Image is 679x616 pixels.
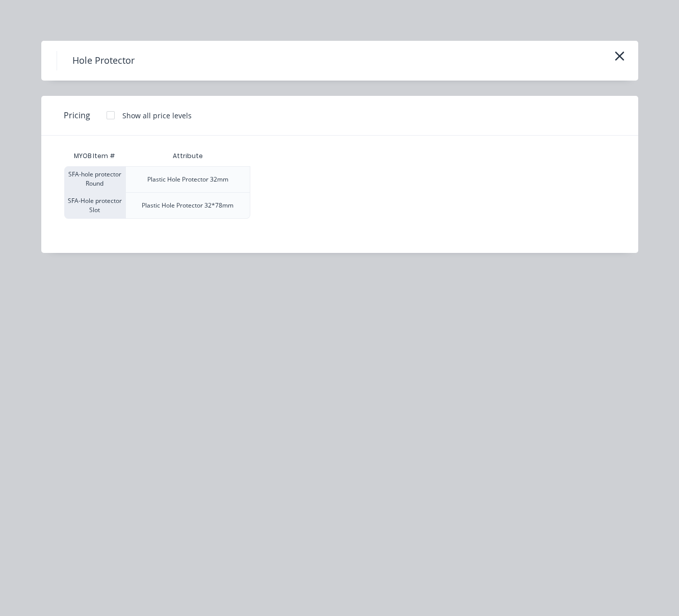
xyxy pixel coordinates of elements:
div: Show all price levels [122,110,192,121]
div: Plastic Hole Protector 32*78mm [142,201,233,210]
span: Pricing [64,109,90,121]
div: Plastic Hole Protector 32mm [147,175,228,184]
div: SFA-Hole protector Slot [64,192,125,219]
div: MYOB Item # [64,146,125,166]
div: SFA-hole protector Round [64,166,125,192]
h4: Hole Protector [57,51,150,70]
div: Attribute [165,143,211,169]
